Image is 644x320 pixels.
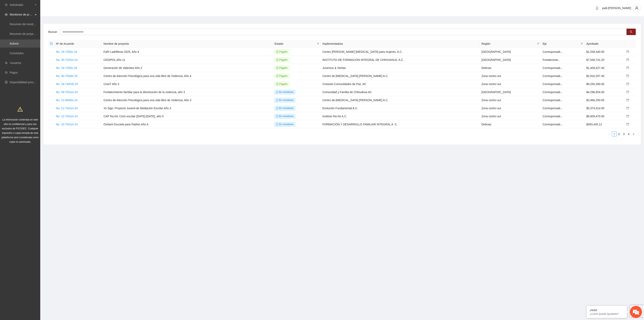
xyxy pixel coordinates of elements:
[102,64,273,72] td: Generación de Valientes Año 2
[10,81,44,84] a: Disponibilidad presupuestal
[585,112,624,120] td: $9,909,470.00
[612,132,617,136] li: 1
[626,58,629,61] a: calendar
[626,115,629,118] a: calendar
[480,80,541,88] td: Zona centro sur
[631,132,636,136] li: Next Page
[617,132,621,136] a: 2
[275,66,289,70] span: Pagado
[590,312,624,315] p: ¿Cómo puedo ayudarte?
[585,40,624,48] th: Aprobado
[321,80,480,88] td: Creando Comunidades de Paz, AC
[102,88,273,96] td: Fortalecimiento familiar para la disminución de la violencia, año 3
[543,115,563,118] span: Corresponsab...
[626,99,629,102] a: calendar
[56,90,78,94] a: No. 09-70/Jun-24
[585,80,624,88] td: $9,250,390.00
[585,120,624,128] td: $493,445.12
[5,13,8,16] span: eye
[585,104,624,112] td: $5,374,514.00
[56,58,77,61] a: No. 35-72/Oct-24
[56,74,77,78] a: No. 30-75/Abr-25
[276,51,279,53] span: check-circle
[276,123,279,126] span: sync
[317,43,319,45] span: filter
[621,132,626,136] li: 3
[590,309,624,312] div: ¡Hola!
[626,29,636,35] button: search
[321,112,480,120] td: Instituto Ra Ké A.C.
[631,132,636,136] button: right
[585,72,624,80] td: $2,810,207.40
[276,115,279,117] span: sync
[543,90,563,94] span: Corresponsab...
[480,56,541,64] td: [GEOGRAPHIC_DATA]
[275,82,289,86] span: Pagado
[56,123,78,126] a: No. 10-70/Jun-24
[5,3,8,6] span: inbox
[321,64,480,72] td: Juventus & Veritas
[543,42,579,46] span: Eje
[10,10,33,19] span: Monitoreo de proyectos
[56,99,77,102] a: No. 21-69/Abr-24
[543,107,563,110] span: Corresponsab...
[276,75,279,77] span: check-circle
[275,114,295,118] span: En monitoreo
[10,23,39,26] a: Resumen de monitoreo
[543,74,563,78] span: Corresponsab...
[56,107,78,110] a: No. 11-70/Jun-24
[543,50,563,53] span: Corresponsab...
[594,6,600,10] span: bell
[607,132,612,136] li: Previous Page
[585,48,624,56] td: $1,538,440.00
[276,59,279,61] span: check-circle
[321,88,480,96] td: Comunidad y Familia de Chihuahua AC
[626,132,631,136] a: 4
[275,90,295,94] span: En monitoreo
[321,104,480,112] td: Evolución Fundamental A.C.
[275,98,295,102] span: En monitoreo
[480,112,541,120] td: Zona centro sur
[321,120,480,128] td: FORMACIÓN Y DESARROLLO FAMILIAR INTEGRAL A. C.
[626,50,629,53] a: calendar
[626,107,629,109] span: calendar
[10,32,53,35] a: Resumen de proyectos aprobados
[321,56,480,64] td: INSTITUTO DE FORMACION INTEGRAL DE CHIHUAHUA, A.C.
[56,115,78,118] a: No. 12-70/Jun-24
[626,50,629,53] span: calendar
[102,96,273,104] td: Centro de Atención Psicológica para una vida libre de Violencia, Año 3
[102,120,273,128] td: Onéami Escuela para Padres Año 6
[585,64,624,72] td: $1,409,427.40
[480,120,541,128] td: Delicias
[276,83,279,85] span: check-circle
[633,6,641,10] span: user
[622,132,626,136] a: 3
[275,50,289,54] span: Pagado
[10,42,19,45] a: Activos
[543,58,560,61] span: Fortalecimie...
[276,99,279,101] span: sync
[102,112,273,120] td: CAP Ra Ké, Ciclo escolar [DATE]-[DATE], año 5
[480,88,541,96] td: [GEOGRAPHIC_DATA]
[626,123,629,126] a: calendar
[480,104,541,112] td: Zona centro sur
[543,99,563,102] span: Corresponsab...
[102,72,273,80] td: Centro de Atención Psicológica para una vida libre de Violencia, Año 4
[321,48,480,56] td: Centro [PERSON_NAME] [MEDICAL_DATA] para mujeres, A.C.
[626,58,629,61] span: calendar
[626,66,629,70] a: calendar
[536,41,540,47] span: filter
[102,104,273,112] td: Yo Sigo: Proyecto Juvenil de Mediación Escolar Año 3
[10,1,33,9] span: Solicitudes
[102,80,273,88] td: CreaT Año 3
[626,107,629,110] a: calendar
[480,64,541,72] td: Delicias
[594,5,600,11] button: bell
[10,61,21,64] a: Usuarios
[102,48,273,56] td: FaRi Ladrilleras 2025, Año 4
[276,107,279,109] span: sync
[276,67,279,69] span: check-circle
[607,132,612,136] button: left
[2,118,39,143] span: La información contenida en este sitio es confidencial y para uso exclusivo de FICOSEC. Cualquier...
